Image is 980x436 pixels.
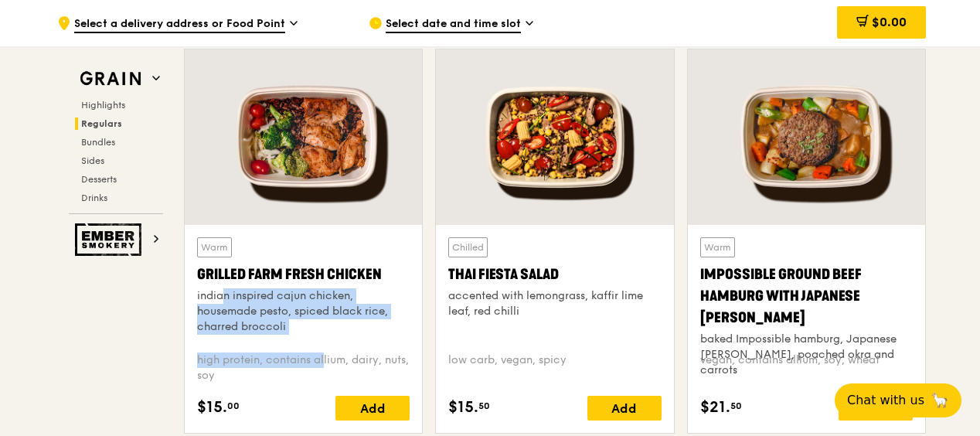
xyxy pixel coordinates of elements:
[74,16,285,33] span: Select a delivery address or Food Point
[700,332,913,378] div: baked Impossible hamburg, Japanese [PERSON_NAME], poached okra and carrots
[839,396,913,421] div: Add
[872,15,907,29] span: $0.00
[448,237,488,257] div: Chilled
[478,400,490,412] span: 50
[448,396,478,419] span: $15.
[81,118,122,129] span: Regulars
[700,396,730,419] span: $21.
[81,192,107,203] span: Drinks
[197,264,410,285] div: Grilled Farm Fresh Chicken
[931,391,949,410] span: 🦙
[197,288,410,335] div: indian inspired cajun chicken, housemade pesto, spiced black rice, charred broccoli
[197,353,410,383] div: high protein, contains allium, dairy, nuts, soy
[75,65,146,93] img: Grain web logo
[700,264,913,329] div: Impossible Ground Beef Hamburg with Japanese [PERSON_NAME]
[587,396,662,421] div: Add
[335,396,410,421] div: Add
[700,353,913,383] div: vegan, contains allium, soy, wheat
[75,223,146,256] img: Ember Smokery web logo
[197,237,232,257] div: Warm
[81,100,125,111] span: Highlights
[847,391,924,410] span: Chat with us
[227,400,240,412] span: 00
[700,237,735,257] div: Warm
[835,383,961,417] button: Chat with us🦙
[448,264,661,285] div: Thai Fiesta Salad
[730,400,742,412] span: 50
[448,288,661,319] div: accented with lemongrass, kaffir lime leaf, red chilli
[81,174,117,185] span: Desserts
[81,137,115,148] span: Bundles
[197,396,227,419] span: $15.
[386,16,521,33] span: Select date and time slot
[81,155,104,166] span: Sides
[448,353,661,383] div: low carb, vegan, spicy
